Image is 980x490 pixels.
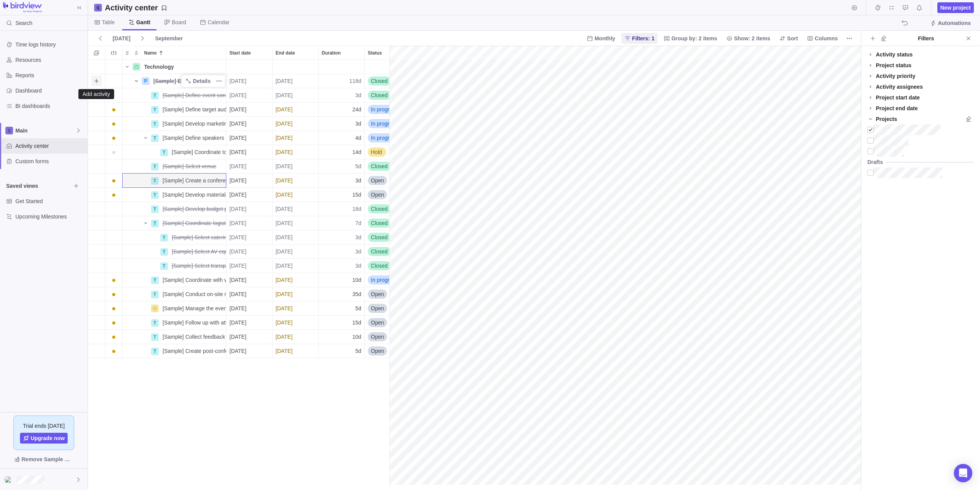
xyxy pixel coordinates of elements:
span: Start timer [849,2,860,13]
span: Details [182,76,214,86]
div: Duration [319,174,365,188]
div: Status [365,188,411,202]
span: In progress [371,120,398,127]
div: Status [365,216,411,230]
div: Name [123,74,226,88]
span: Columns [804,33,841,44]
div: End date [272,230,319,245]
div: T [151,177,159,185]
span: Saved views [6,182,71,190]
a: Notifications [914,6,925,12]
span: Columns [815,35,838,42]
div: Status [365,88,411,103]
div: T [160,149,168,156]
span: Upgrade now [31,434,65,442]
span: [DATE] [229,134,246,142]
span: [DATE] [276,177,292,184]
div: End date [272,117,319,131]
div: Start date [226,145,272,159]
span: Automations [927,18,974,28]
div: Trouble indication [105,117,123,131]
span: New project [940,4,971,12]
div: Status [365,174,411,188]
div: T [160,262,168,270]
div: highlight [272,103,318,116]
span: [DATE] [276,134,292,142]
span: Selection mode [91,48,102,58]
div: Status [365,230,411,245]
div: Trouble indication [105,230,123,245]
div: Start date [226,131,272,145]
span: Approval requests [900,2,911,13]
div: Name [123,60,226,74]
div: Activity status [876,51,913,58]
span: 3d [355,91,361,99]
span: Upcoming Milestones [15,213,85,220]
div: T [151,191,159,199]
div: Duration [319,301,365,316]
div: End date [272,188,319,202]
span: Gantt [136,18,150,26]
div: Start date [226,330,272,344]
div: Trouble indication [105,316,123,330]
div: T [160,234,168,242]
div: Closed [365,74,410,88]
span: [Sample] Coordinate topics with speakers [172,148,226,156]
span: Show: 2 items [734,35,770,42]
span: [DATE] [229,106,246,113]
div: Start date [226,273,272,287]
div: Name [123,344,226,358]
div: End date [272,273,319,287]
div: Name [123,188,226,202]
div: Name [123,216,226,230]
span: [Sample] Define target audience [163,106,226,113]
div: Start date [226,88,272,103]
span: Close [963,33,974,44]
span: 3d [355,177,361,184]
span: Start date [229,49,251,57]
div: highlight [272,188,318,202]
div: Name [123,301,226,316]
div: Duration [319,287,365,301]
div: End date [272,88,319,103]
span: Sort [787,35,798,42]
div: Open Intercom Messenger [954,464,972,482]
div: Name [123,330,226,344]
div: T [151,134,159,142]
div: Start date [226,188,272,202]
div: Name [123,131,226,145]
span: Board [172,18,186,26]
div: Start date [226,117,272,131]
div: Trouble indication [105,103,123,117]
span: In progress [371,106,398,113]
span: [DATE] [110,33,133,44]
div: Start date [226,287,272,301]
div: End date [272,316,319,330]
div: Duration [319,88,365,103]
div: Name [123,117,226,131]
span: [DATE] [229,148,246,156]
div: Closed [365,159,410,173]
div: Project end date [876,104,918,112]
span: Main [15,127,75,134]
div: Duration [319,216,365,230]
div: Status [365,159,411,174]
div: Duration [319,103,365,117]
div: Drafts [867,158,887,166]
span: Add activity [91,76,102,86]
span: [DATE] [229,120,246,127]
div: Trouble indication [105,259,123,273]
span: Open [371,177,384,184]
div: Trouble indication [105,301,123,316]
div: End date [272,202,319,216]
span: Technology [144,63,174,71]
div: Name [123,174,226,188]
span: Calendar [208,18,229,26]
div: P [142,77,149,85]
div: Duration [319,131,365,145]
span: New project [937,2,974,13]
div: Status [365,301,411,316]
span: End date [276,49,295,57]
span: Remove Sample Data [6,453,81,465]
span: Search [15,19,32,27]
